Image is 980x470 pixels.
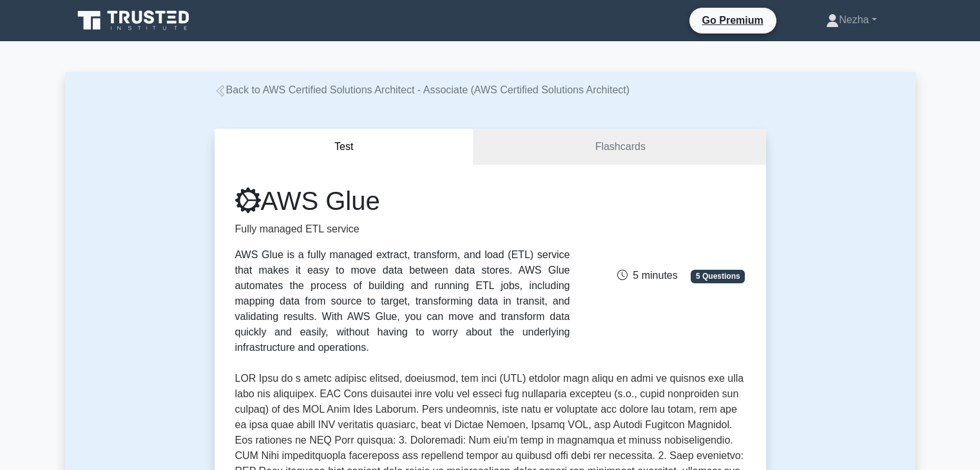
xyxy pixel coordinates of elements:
a: Back to AWS Certified Solutions Architect - Associate (AWS Certified Solutions Architect) [215,84,630,95]
button: Test [215,129,475,165]
span: 5 Questions [691,270,745,283]
a: Go Premium [695,12,771,28]
span: 5 minutes [617,270,677,281]
a: Flashcards [474,129,765,165]
p: Fully managed ETL service [235,221,570,237]
a: Nezha [795,7,907,33]
div: AWS Glue is a fully managed extract, transform, and load (ETL) service that makes it easy to move... [235,247,570,355]
h1: AWS Glue [235,185,570,216]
